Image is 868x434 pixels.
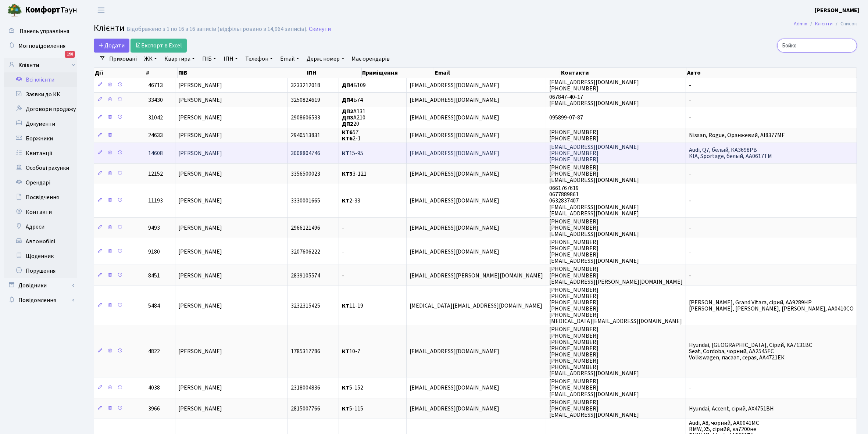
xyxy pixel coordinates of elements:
[342,149,363,157] span: 15-95
[686,68,857,78] th: Авто
[148,224,160,232] span: 9493
[148,81,163,89] span: 46713
[148,302,160,310] span: 5484
[145,68,178,78] th: #
[689,384,691,392] span: -
[4,24,77,39] a: Панель управління
[304,53,347,65] a: Держ. номер
[291,96,320,104] span: 3250824619
[178,114,222,122] span: [PERSON_NAME]
[689,146,772,160] span: Audi, Q7, белый, КА3698РВ KIA, Sportage, белый, АА0617ТМ
[4,175,77,190] a: Орендарі
[65,51,75,58] div: 198
[4,278,77,293] a: Довідники
[342,405,349,413] b: КТ
[94,39,129,53] a: Додати
[410,170,499,178] span: [EMAIL_ADDRESS][DOMAIN_NAME]
[783,16,868,32] nav: breadcrumb
[277,53,302,65] a: Email
[291,272,320,280] span: 2839105574
[291,132,320,140] span: 2940513831
[148,114,163,122] span: 31042
[178,197,222,205] span: [PERSON_NAME]
[410,302,542,310] span: [MEDICAL_DATA][EMAIL_ADDRESS][DOMAIN_NAME]
[291,347,320,355] span: 1785317786
[4,39,77,53] a: Мої повідомлення198
[291,248,320,256] span: 3207606222
[291,197,320,205] span: 3330001665
[178,149,222,157] span: [PERSON_NAME]
[410,114,499,122] span: [EMAIL_ADDRESS][DOMAIN_NAME]
[549,78,639,93] span: [EMAIL_ADDRESS][DOMAIN_NAME] [PHONE_NUMBER]
[7,3,22,18] img: logo.png
[342,81,366,89] span: Б109
[148,132,163,140] span: 24633
[4,219,77,234] a: Адреси
[794,20,807,28] a: Admin
[549,377,639,398] span: [PHONE_NUMBER] [PHONE_NUMBER] [EMAIL_ADDRESS][DOMAIN_NAME]
[549,114,583,122] span: 095899-07-87
[4,87,77,102] a: Заявки до КК
[148,248,160,256] span: 9180
[242,53,276,65] a: Телефон
[410,347,499,355] span: [EMAIL_ADDRESS][DOMAIN_NAME]
[4,72,77,87] a: Всі клієнти
[342,302,363,310] span: 11-19
[148,384,160,392] span: 4038
[815,6,859,15] a: [PERSON_NAME]
[689,96,691,104] span: -
[106,53,140,65] a: Приховані
[178,248,222,256] span: [PERSON_NAME]
[148,96,163,104] span: 33430
[4,249,77,263] a: Щоденник
[291,149,320,157] span: 3008804746
[309,26,331,33] a: Скинути
[4,102,77,116] a: Договори продажу
[178,81,222,89] span: [PERSON_NAME]
[342,347,349,355] b: КТ
[4,131,77,146] a: Боржники
[342,170,353,178] b: КТ3
[178,224,222,232] span: [PERSON_NAME]
[549,286,682,326] span: [PHONE_NUMBER] [PHONE_NUMBER] [PHONE_NUMBER] [PHONE_NUMBER] [PHONE_NUMBER] [MEDICAL_DATA][EMAIL_A...
[148,170,163,178] span: 12152
[342,405,363,413] span: 5-115
[349,53,393,65] a: Має орендарів
[342,114,353,122] b: ДП3
[342,347,360,355] span: 10-7
[410,197,499,205] span: [EMAIL_ADDRESS][DOMAIN_NAME]
[126,26,307,33] div: Відображено з 1 по 16 з 16 записів (відфільтровано з 14,964 записів).
[291,114,320,122] span: 2908606533
[342,272,344,280] span: -
[342,96,363,104] span: Б74
[4,116,77,131] a: Документи
[410,405,499,413] span: [EMAIL_ADDRESS][DOMAIN_NAME]
[549,238,639,265] span: [PHONE_NUMBER] [PHONE_NUMBER] [PHONE_NUMBER] [EMAIL_ADDRESS][DOMAIN_NAME]
[342,81,353,89] b: ДП4
[291,384,320,392] span: 2318004836
[689,170,691,178] span: -
[549,164,639,184] span: [PHONE_NUMBER] [PHONE_NUMBER] [EMAIL_ADDRESS][DOMAIN_NAME]
[94,68,145,78] th: Дії
[560,68,686,78] th: Контакти
[689,341,812,362] span: Hyundai, [GEOGRAPHIC_DATA], Сірий, КА7131ВС Seat, Cordoba, чорний, AA2545EC Volkswagen, пасаат, с...
[410,81,499,89] span: [EMAIL_ADDRESS][DOMAIN_NAME]
[815,6,859,14] b: [PERSON_NAME]
[410,149,499,157] span: [EMAIL_ADDRESS][DOMAIN_NAME]
[410,248,499,256] span: [EMAIL_ADDRESS][DOMAIN_NAME]
[410,384,499,392] span: [EMAIL_ADDRESS][DOMAIN_NAME]
[148,405,160,413] span: 3966
[689,81,691,89] span: -
[148,272,160,280] span: 8451
[178,132,222,140] span: [PERSON_NAME]
[306,68,362,78] th: ІПН
[178,405,222,413] span: [PERSON_NAME]
[815,20,833,28] a: Клієнти
[342,134,353,143] b: КТ6
[342,224,344,232] span: -
[161,53,198,65] a: Квартира
[291,224,320,232] span: 2966121496
[342,128,353,136] b: КТ6
[689,224,691,232] span: -
[549,326,639,378] span: [PHONE_NUMBER] [PHONE_NUMBER] [PHONE_NUMBER] [PHONE_NUMBER] [PHONE_NUMBER] [PHONE_NUMBER] [PHONE_...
